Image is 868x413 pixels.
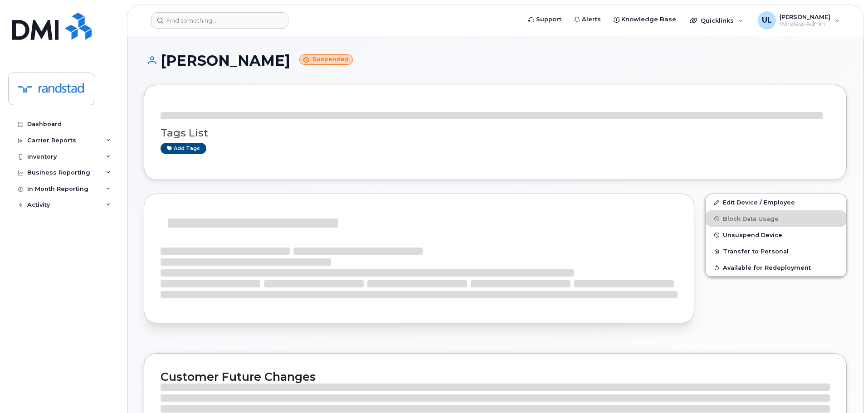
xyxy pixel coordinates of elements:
h2: Customer Future Changes [161,370,830,384]
h1: [PERSON_NAME] [144,53,847,68]
button: Unsuspend Device [706,227,846,243]
button: Block Data Usage [706,210,846,227]
span: Unsuspend Device [723,232,782,238]
a: Edit Device / Employee [706,194,846,210]
button: Transfer to Personal [706,243,846,259]
button: Available for Redeployment [706,259,846,276]
a: Add tags [161,143,206,154]
span: Available for Redeployment [723,264,811,271]
h3: Tags List [161,127,830,139]
small: Suspended [299,54,353,65]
